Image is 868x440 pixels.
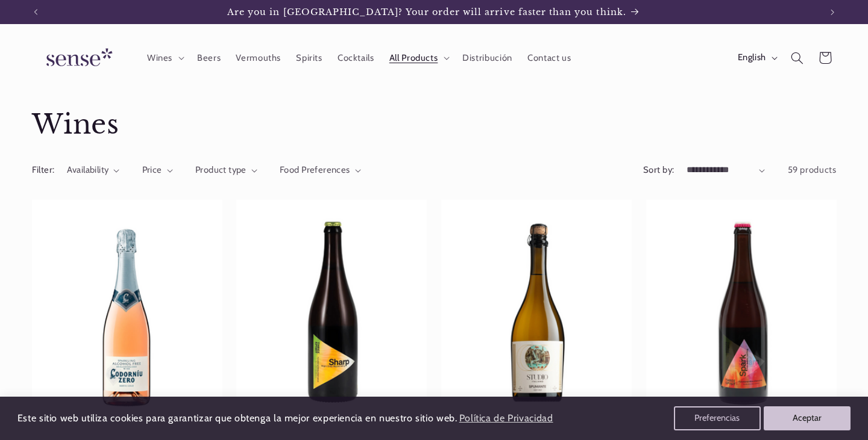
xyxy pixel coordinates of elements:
[189,45,228,71] a: Beers
[527,52,571,64] span: Contact us
[389,52,438,64] span: All Products
[67,164,108,175] span: Availability
[330,45,382,71] a: Cocktails
[27,36,127,80] a: Sense
[195,164,257,177] summary: Product type (0 selected)
[280,164,350,175] span: Food Preferences
[67,164,119,177] summary: Availability (0 selected)
[462,52,512,64] span: Distribución
[289,45,330,71] a: Spirits
[788,164,837,175] span: 59 products
[296,52,322,64] span: Spirits
[382,45,455,71] summary: All Products
[674,406,761,430] button: Preferencias
[764,406,851,430] button: Aceptar
[142,164,162,175] span: Price
[730,46,783,70] button: English
[32,108,837,142] h1: Wines
[738,51,766,64] span: English
[783,44,811,72] summary: Search
[147,52,172,64] span: Wines
[197,52,221,64] span: Beers
[457,408,555,429] a: Política de Privacidad (opens in a new tab)
[17,412,458,424] span: Este sitio web utiliza cookies para garantizar que obtenga la mejor experiencia en nuestro sitio ...
[643,164,674,175] label: Sort by:
[236,52,281,64] span: Vermouths
[195,164,247,175] span: Product type
[455,45,520,71] a: Distribución
[32,164,55,177] h2: Filter:
[520,45,579,71] a: Contact us
[280,164,361,177] summary: Food Preferences (0 selected)
[32,41,122,75] img: Sense
[338,52,374,64] span: Cocktails
[142,164,173,177] summary: Price
[228,45,289,71] a: Vermouths
[227,7,626,17] span: Are you in [GEOGRAPHIC_DATA]? Your order will arrive faster than you think.
[139,45,189,71] summary: Wines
